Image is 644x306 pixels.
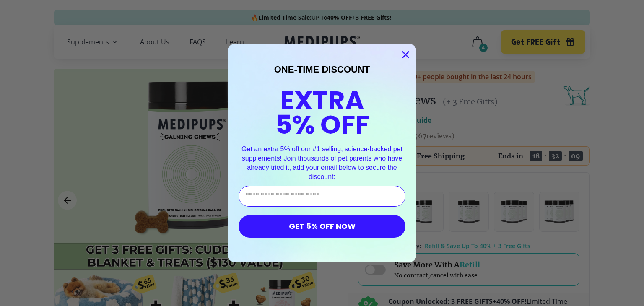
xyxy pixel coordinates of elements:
span: 5% OFF [275,106,369,143]
button: Close dialog [398,47,413,62]
span: Get an extra 5% off our #1 selling, science-backed pet supplements! Join thousands of pet parents... [241,145,402,180]
span: ONE-TIME DISCOUNT [274,64,370,75]
span: EXTRA [280,82,364,119]
button: GET 5% OFF NOW [239,215,405,238]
